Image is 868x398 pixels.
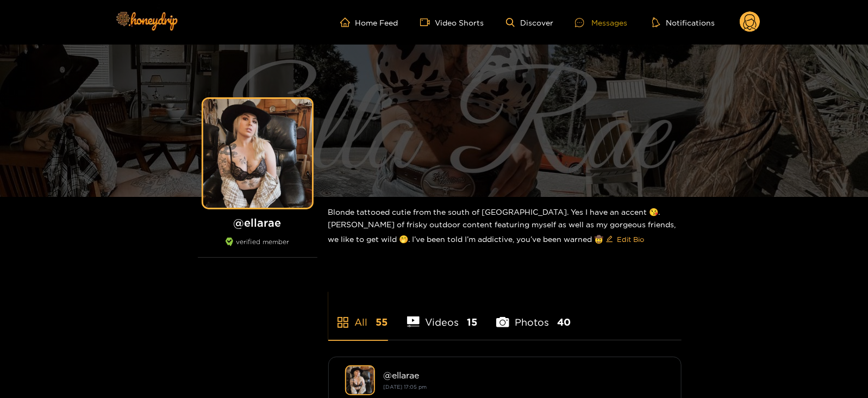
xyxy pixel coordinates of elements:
[340,17,398,27] a: Home Feed
[420,17,435,27] span: video-camera
[384,370,665,380] div: @ ellarae
[606,235,613,244] span: edit
[384,384,427,390] small: [DATE] 17:05 pm
[336,316,349,329] span: appstore
[328,291,388,340] li: All
[345,365,375,395] img: ellarae
[198,238,317,258] div: verified member
[617,234,645,245] span: Edit Bio
[407,291,478,340] li: Videos
[420,17,484,27] a: Video Shorts
[496,291,571,340] li: Photos
[376,315,388,329] span: 55
[649,17,718,28] button: Notifications
[328,197,682,257] div: Blonde tattooed cutie from the south of [GEOGRAPHIC_DATA]. Yes I have an accent 😘. [PERSON_NAME] ...
[340,17,355,27] span: home
[557,315,571,329] span: 40
[198,216,317,229] h1: @ ellarae
[467,315,477,329] span: 15
[506,18,553,27] a: Discover
[604,231,647,248] button: editEdit Bio
[575,16,627,29] div: Messages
